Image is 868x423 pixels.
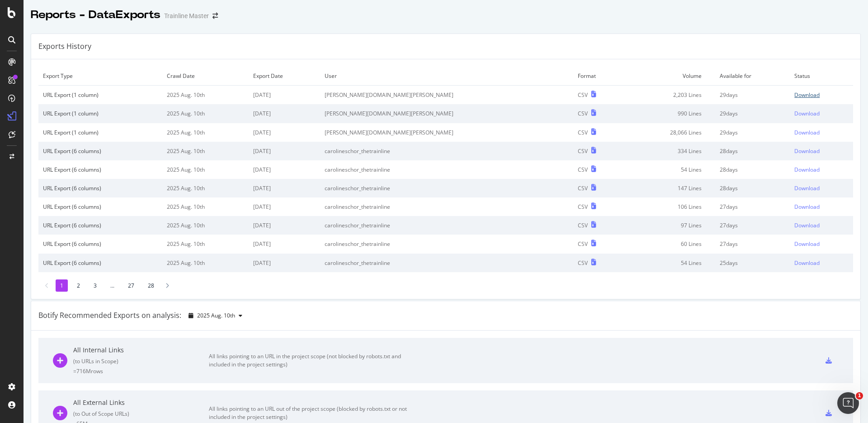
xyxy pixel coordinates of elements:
[43,203,158,211] div: URL Export (6 columns)
[73,357,209,365] div: ( to URLs in Scope )
[320,254,573,272] td: carolineschor_thetrainline
[249,142,320,160] td: [DATE]
[624,123,715,142] td: 28,066 Lines
[794,203,820,211] div: Download
[794,110,820,117] div: Download
[43,184,158,192] div: URL Export (6 columns)
[249,235,320,253] td: [DATE]
[162,160,249,179] td: 2025 Aug. 10th
[73,346,209,355] div: All Internal Links
[715,160,790,179] td: 28 days
[624,216,715,235] td: 97 Lines
[72,279,85,292] li: 2
[794,129,849,136] a: Download
[249,197,320,216] td: [DATE]
[715,216,790,235] td: 27 days
[320,179,573,197] td: carolineschor_thetrainline
[715,86,790,105] td: 29 days
[794,259,849,267] a: Download
[89,279,101,292] li: 3
[794,147,849,155] a: Download
[794,166,820,173] div: Download
[794,240,849,248] a: Download
[162,104,249,123] td: 2025 Aug. 10th
[856,392,863,399] span: 1
[43,240,158,248] div: URL Export (6 columns)
[56,279,68,292] li: 1
[794,91,820,99] div: Download
[162,235,249,253] td: 2025 Aug. 10th
[826,357,832,364] div: csv-export
[43,110,158,117] div: URL Export (1 column)
[578,129,588,136] div: CSV
[249,254,320,272] td: [DATE]
[715,123,790,142] td: 29 days
[249,67,320,86] td: Export Date
[162,179,249,197] td: 2025 Aug. 10th
[578,110,588,117] div: CSV
[790,67,853,86] td: Status
[624,179,715,197] td: 147 Lines
[624,67,715,86] td: Volume
[715,142,790,160] td: 28 days
[794,221,849,229] a: Download
[209,352,412,369] div: All links pointing to an URL in the project scope (not blocked by robots.txt and included in the ...
[43,91,158,99] div: URL Export (1 column)
[624,235,715,253] td: 60 Lines
[794,129,820,136] div: Download
[212,13,218,19] div: arrow-right-arrow-left
[320,235,573,253] td: carolineschor_thetrainline
[38,310,181,321] div: Botify Recommended Exports on analysis:
[624,160,715,179] td: 54 Lines
[38,67,162,86] td: Export Type
[624,254,715,272] td: 54 Lines
[162,123,249,142] td: 2025 Aug. 10th
[249,160,320,179] td: [DATE]
[43,166,158,173] div: URL Export (6 columns)
[715,67,790,86] td: Available for
[320,160,573,179] td: carolineschor_thetrainline
[185,308,246,323] button: 2025 Aug. 10th
[578,259,588,267] div: CSV
[73,410,209,418] div: ( to Out of Scope URLs )
[794,221,820,229] div: Download
[837,392,859,414] iframe: Intercom live chat
[162,216,249,235] td: 2025 Aug. 10th
[715,254,790,272] td: 25 days
[578,221,588,229] div: CSV
[826,410,832,416] div: csv-export
[123,279,139,292] li: 27
[578,203,588,211] div: CSV
[715,104,790,123] td: 29 days
[624,142,715,160] td: 334 Lines
[578,166,588,173] div: CSV
[38,41,91,52] div: Exports History
[249,104,320,123] td: [DATE]
[162,254,249,272] td: 2025 Aug. 10th
[320,197,573,216] td: carolineschor_thetrainline
[143,279,159,292] li: 28
[320,67,573,86] td: User
[573,67,624,86] td: Format
[162,142,249,160] td: 2025 Aug. 10th
[624,86,715,105] td: 2,203 Lines
[578,147,588,155] div: CSV
[43,129,158,136] div: URL Export (1 column)
[715,235,790,253] td: 27 days
[794,166,849,173] a: Download
[320,104,573,123] td: [PERSON_NAME][DOMAIN_NAME][PERSON_NAME]
[794,259,820,267] div: Download
[43,259,158,267] div: URL Export (6 columns)
[320,142,573,160] td: carolineschor_thetrainline
[320,123,573,142] td: [PERSON_NAME][DOMAIN_NAME][PERSON_NAME]
[162,197,249,216] td: 2025 Aug. 10th
[73,398,209,407] div: All External Links
[249,216,320,235] td: [DATE]
[164,11,209,20] div: Trainline Master
[794,184,820,192] div: Download
[794,203,849,211] a: Download
[162,86,249,105] td: 2025 Aug. 10th
[320,216,573,235] td: carolineschor_thetrainline
[249,86,320,105] td: [DATE]
[715,197,790,216] td: 27 days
